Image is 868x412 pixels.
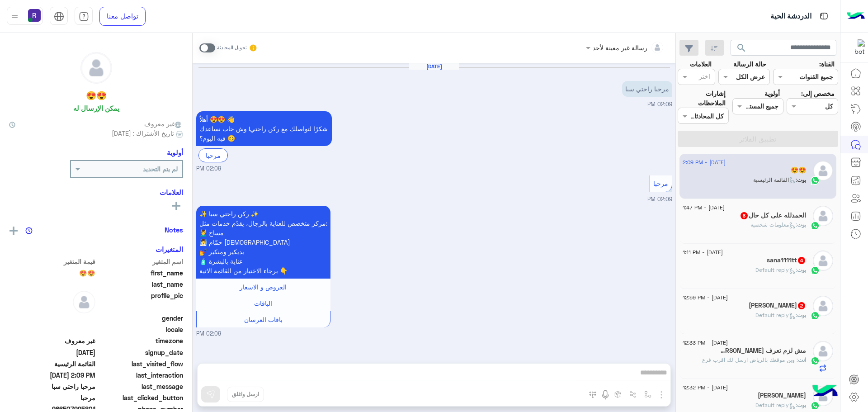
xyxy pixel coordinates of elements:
[770,10,811,23] p: الدردشة الحية
[847,7,865,26] img: Logo
[798,257,805,264] span: 4
[156,245,183,253] h6: المتغيرات
[240,283,287,291] span: العروض و الاسعار
[813,206,833,226] img: defaultAdmin.png
[813,296,833,316] img: defaultAdmin.png
[849,39,865,56] img: 322853014244696
[683,339,728,347] span: [DATE] - 12:33 PM
[678,89,726,108] label: إشارات الملاحظات
[702,356,798,363] span: وين موقعك بالرياض ارسل لك اقرب فرع
[79,11,89,22] img: tab
[167,148,183,156] h6: أولوية
[811,176,820,185] img: WhatsApp
[97,313,184,323] span: gender
[809,376,841,407] img: hulul-logo.png
[97,393,184,403] span: last_clicked_button
[749,302,806,309] h5: ابو تغريد
[797,402,806,408] span: بوت
[683,158,726,166] span: [DATE] - 2:09 PM
[811,221,820,230] img: WhatsApp
[690,59,712,69] label: العلامات
[165,226,183,234] h6: Notes
[97,325,184,334] span: locale
[647,196,672,203] span: 02:09 PM
[647,101,672,108] span: 02:09 PM
[798,356,806,363] span: انت
[811,356,820,365] img: WhatsApp
[112,128,174,138] span: تاريخ الأشتراك : [DATE]
[767,256,806,264] h5: sana1111tt
[409,63,459,70] h6: [DATE]
[811,266,820,275] img: WhatsApp
[731,40,753,59] button: search
[75,7,93,26] a: tab
[811,401,820,410] img: WhatsApp
[683,248,723,256] span: [DATE] - 1:11 PM
[9,227,18,235] img: add
[9,382,95,391] span: مرحبا راحتي سبا
[797,221,806,228] span: بوت
[73,291,95,313] img: defaultAdmin.png
[720,347,806,355] h5: مش لزم تعرف انا مين
[196,330,221,338] span: 02:09 PM
[97,279,184,289] span: last_name
[755,312,797,318] span: : Default reply
[9,336,95,346] span: غير معروف
[683,384,728,392] span: [DATE] - 12:32 PM
[217,44,247,52] small: تحويل المحادثة
[97,291,184,312] span: profile_pic
[97,382,184,391] span: last_message
[9,313,95,323] span: null
[791,166,806,174] h5: 😍😍
[819,59,835,69] label: القناة:
[9,268,95,278] span: 😍😍
[818,10,830,22] img: tab
[755,402,797,408] span: : Default reply
[753,176,797,183] span: : القائمة الرئيسية
[9,393,95,403] span: مرحبا
[196,206,330,279] p: 7/9/2025, 2:09 PM
[254,299,272,307] span: الباقات
[9,257,95,266] span: قيمة المتغير
[699,71,712,83] div: اختر
[97,268,184,278] span: first_name
[755,266,797,273] span: : Default reply
[81,52,112,83] img: defaultAdmin.png
[797,312,806,318] span: بوت
[28,9,41,22] img: userImage
[813,161,833,181] img: defaultAdmin.png
[798,302,805,309] span: 2
[813,341,833,361] img: defaultAdmin.png
[9,359,95,369] span: القائمة الرئيسية
[97,336,184,346] span: timezone
[733,59,766,69] label: حالة الرسالة
[144,119,183,128] span: غير معروف
[73,104,119,112] h6: يمكن الإرسال له
[97,348,184,357] span: signup_date
[86,90,107,101] h5: 😍😍
[758,392,806,399] h5: naresh kumar
[196,111,332,146] p: 7/9/2025, 2:09 PM
[813,251,833,271] img: defaultAdmin.png
[797,266,806,273] span: بوت
[198,148,228,162] div: مرحبا
[244,316,283,323] span: باقات العرسان
[653,180,668,187] span: مرحبا
[9,370,95,380] span: 2025-09-07T11:09:39.675Z
[54,11,64,22] img: tab
[97,370,184,380] span: last_interaction
[801,89,835,98] label: مخصص إلى:
[97,359,184,369] span: last_visited_flow
[227,387,264,402] button: ارسل واغلق
[750,221,797,228] span: : معلومات شخصية
[797,176,806,183] span: بوت
[736,43,747,53] span: search
[811,311,820,320] img: WhatsApp
[196,165,221,173] span: 02:09 PM
[683,204,725,212] span: [DATE] - 1:47 PM
[9,11,20,22] img: profile
[9,325,95,334] span: null
[764,89,780,98] label: أولوية
[622,81,672,97] p: 7/9/2025, 2:09 PM
[97,257,184,266] span: اسم المتغير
